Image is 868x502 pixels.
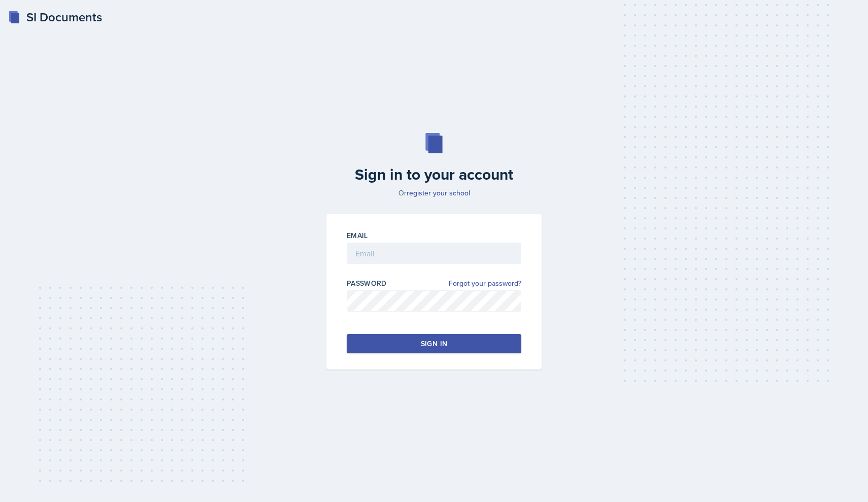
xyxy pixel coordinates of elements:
[347,230,368,241] label: Email
[347,334,521,353] button: Sign in
[449,278,521,289] a: Forgot your password?
[320,165,548,184] h2: Sign in to your account
[347,278,387,288] label: Password
[320,188,548,198] p: Or
[421,339,447,349] div: Sign in
[347,243,521,264] input: Email
[8,8,102,26] a: SI Documents
[407,188,470,198] a: register your school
